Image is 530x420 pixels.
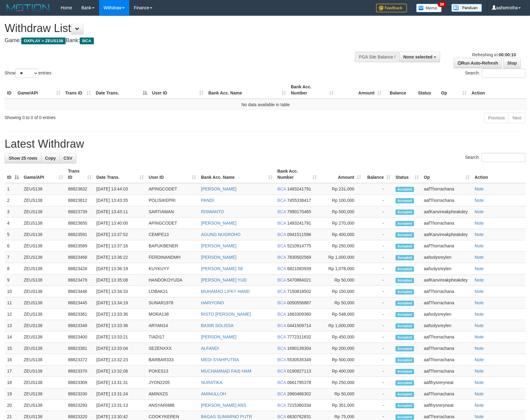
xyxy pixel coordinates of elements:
[9,156,37,161] span: Show 25 rows
[66,309,94,320] td: 88823361
[287,243,311,248] span: Copy 5210914775 to clipboard
[363,263,393,274] td: -
[146,195,199,206] td: POLISIKEPRI
[287,369,311,374] span: Copy 0190927113 to clipboard
[21,229,66,240] td: ZEUS138
[94,366,146,377] td: [DATE] 13:32:08
[395,335,414,340] span: Accepted
[395,255,414,260] span: Accepted
[287,266,311,271] span: Copy 6821083939 to clipboard
[395,380,414,386] span: Accepted
[475,414,484,419] a: Note
[146,218,199,229] td: APINGCODET
[399,52,440,62] button: None selected
[277,334,286,339] span: BCA
[94,354,146,366] td: [DATE] 13:32:23
[287,278,311,282] span: Copy 5470884021 to clipboard
[454,58,502,68] a: Run Auto-Refresh
[5,274,21,286] td: 9
[438,2,446,7] span: 34
[21,286,66,297] td: ZEUS138
[395,278,414,283] span: Accepted
[94,286,146,297] td: [DATE] 13:34:33
[363,297,393,309] td: -
[94,274,146,286] td: [DATE] 13:35:08
[5,343,21,354] td: 15
[66,297,94,309] td: 88823445
[66,252,94,263] td: 88823468
[15,81,63,99] th: Game/API: activate to sort column ascending
[319,377,363,388] td: Rp 250,000
[5,38,347,44] h4: Game: Bank:
[277,186,286,191] span: BCA
[66,183,94,195] td: 88823832
[363,240,393,252] td: -
[5,195,21,206] td: 2
[94,240,146,252] td: [DATE] 13:37:16
[201,369,251,374] a: MUCHAMMAD FAIS HAM
[5,22,347,34] h1: Withdraw List
[363,320,393,331] td: -
[472,52,516,57] span: Refreshing in:
[421,206,472,218] td: aafKanvireakpheakdey
[439,81,469,99] th: Op: activate to sort column ascending
[94,166,146,183] th: Date Trans.: activate to sort column ascending
[395,289,414,294] span: Accepted
[363,377,393,388] td: -
[45,156,56,161] span: Copy
[484,113,509,123] a: Previous
[403,54,432,59] span: None selected
[319,331,363,343] td: Rp 450,000
[146,320,199,331] td: ARYAN14
[363,309,393,320] td: -
[277,278,286,282] span: BCA
[363,354,393,366] td: -
[475,243,484,248] a: Note
[475,221,484,226] a: Note
[395,198,414,203] span: Accepted
[421,195,472,206] td: aafThorrachana
[5,388,21,400] td: 19
[421,183,472,195] td: aafThorrachana
[384,81,416,99] th: Balance
[66,195,94,206] td: 88823812
[206,81,288,99] th: Bank Acc. Name: activate to sort column ascending
[277,357,286,362] span: BCA
[146,166,199,183] th: User ID: activate to sort column ascending
[319,252,363,263] td: Rp 1,000,000
[201,403,246,408] a: [PERSON_NAME] ANS
[277,232,286,237] span: BCA
[475,300,484,305] a: Note
[94,183,146,195] td: [DATE] 13:44:03
[287,221,311,226] span: Copy 1483241791 to clipboard
[288,81,336,99] th: Bank Acc. Number: activate to sort column ascending
[66,240,94,252] td: 88823589
[475,266,484,271] a: Note
[475,255,484,260] a: Note
[21,195,66,206] td: ZEUS138
[94,218,146,229] td: [DATE] 13:40:00
[465,153,525,162] label: Search:
[363,166,393,183] th: Balance: activate to sort column ascending
[21,297,66,309] td: ZEUS138
[94,343,146,354] td: [DATE] 13:33:04
[482,69,525,78] input: Search:
[508,113,525,123] a: Next
[421,263,472,274] td: aafsolysreylen
[421,218,472,229] td: aafThorrachana
[475,334,484,339] a: Note
[94,229,146,240] td: [DATE] 13:37:52
[66,388,94,400] td: 88823330
[475,403,484,408] a: Note
[5,206,21,218] td: 3
[5,354,21,366] td: 16
[201,391,226,396] a: AMINULLOH
[5,81,15,99] th: ID
[66,166,94,183] th: Trans ID: activate to sort column ascending
[287,300,311,305] span: Copy 0050556867 to clipboard
[277,323,286,328] span: BCA
[201,266,243,271] a: [PERSON_NAME] SE
[5,138,525,150] h1: Latest Withdraw
[66,377,94,388] td: 88823309
[475,198,484,203] a: Note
